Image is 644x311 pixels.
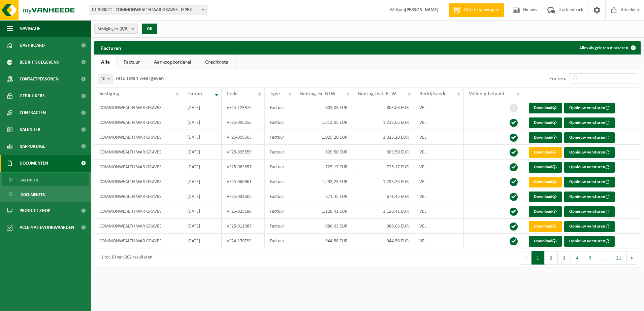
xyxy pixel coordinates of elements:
a: Creditnota [198,55,235,70]
td: 1.212,05 EUR [353,115,414,130]
a: Factuur [117,55,147,70]
a: Alle [94,55,117,70]
td: VEL [414,115,464,130]
a: Download [529,103,562,113]
span: Kalender [20,121,40,138]
td: VEL [414,204,464,219]
td: VF25-063857 [222,160,265,174]
a: Download [529,132,562,143]
div: 1 tot 10 van 202 resultaten [98,252,152,264]
h2: Facturen [94,41,128,54]
a: Download [529,117,562,128]
td: Factuur [265,174,295,189]
a: Download [529,147,562,158]
td: Factuur [265,160,295,174]
button: Opnieuw versturen [564,147,615,158]
td: [DATE] [182,174,221,189]
td: 944,58 EUR [295,234,353,248]
td: [DATE] [182,160,221,174]
td: VEL [414,219,464,234]
span: Volledig betaald [469,91,504,97]
td: Factuur [265,130,295,145]
td: [DATE] [182,130,221,145]
td: 1.128,41 EUR [295,204,353,219]
td: 725,17 EUR [353,160,414,174]
td: 803,03 EUR [295,100,353,115]
span: Bedrijfscode [419,91,447,97]
button: Previous [521,251,532,265]
td: 1.025,20 EUR [353,130,414,145]
td: 609,50 EUR [353,145,414,160]
span: 01-900021 - COMMONWEALTH WAR GRAVES - IEPER [89,5,207,15]
span: Datum [187,91,202,97]
button: Opnieuw versturen [564,192,615,202]
a: Download [529,221,562,232]
td: 1.233,23 EUR [295,174,353,189]
td: VEL [414,174,464,189]
td: COMMONWEALTH WAR GRAVES [94,174,182,189]
button: 21 [611,251,627,265]
button: 5 [584,251,597,265]
td: VEL [414,100,464,115]
button: Opnieuw versturen [564,162,615,173]
td: VF25-095559 [222,145,265,160]
a: Facturen [2,173,89,186]
td: VF25-123975 [222,100,265,115]
span: 10 [98,74,112,84]
button: Opnieuw versturen [564,221,615,232]
td: VEL [414,145,464,160]
td: [DATE] [182,219,221,234]
span: 10 [98,74,112,84]
td: 1.128,41 EUR [353,204,414,219]
a: Download [529,192,562,202]
td: 609,50 EUR [295,145,353,160]
td: 671,45 EUR [295,189,353,204]
td: VF25-029188 [222,204,265,219]
button: Opnieuw versturen [564,236,615,247]
td: COMMONWEALTH WAR GRAVES [94,130,182,145]
span: 01-900021 - COMMONWEALTH WAR GRAVES - IEPER [89,5,206,15]
button: Vestigingen(8/8) [94,24,138,34]
count: (8/8) [120,27,129,31]
td: COMMONWEALTH WAR GRAVES [94,100,182,115]
td: 803,03 EUR [353,100,414,115]
td: COMMONWEALTH WAR GRAVES [94,160,182,174]
span: Dashboard [20,37,45,54]
span: Rapportage [20,138,45,155]
span: Facturen [21,174,38,186]
a: Download [529,206,562,217]
button: 4 [571,251,584,265]
span: Code [227,91,238,97]
td: Factuur [265,189,295,204]
td: COMMONWEALTH WAR GRAVES [94,219,182,234]
td: VF25-011987 [222,219,265,234]
span: Gebruikers [20,88,45,104]
td: 1.025,20 EUR [295,130,353,145]
td: VF25-095653 [222,115,265,130]
td: COMMONWEALTH WAR GRAVES [94,145,182,160]
td: 986,03 EUR [353,219,414,234]
button: Opnieuw versturen [564,117,615,128]
button: OK [142,24,157,34]
button: Opnieuw versturen [564,132,615,143]
span: Contracten [20,104,46,121]
td: VF25-060961 [222,174,265,189]
td: 1.233,23 EUR [353,174,414,189]
span: Vestiging [99,91,119,97]
span: Navigatie [20,20,40,37]
td: [DATE] [182,115,221,130]
span: Bedrijfsgegevens [20,54,59,71]
td: [DATE] [182,234,221,248]
td: VF25-031602 [222,189,265,204]
td: VEL [414,160,464,174]
button: Opnieuw versturen [564,206,615,217]
td: COMMONWEALTH WAR GRAVES [94,234,182,248]
label: resultaten weergeven [116,76,164,81]
td: Factuur [265,115,295,130]
td: VEL [414,189,464,204]
a: Download [529,162,562,173]
span: Vestigingen [98,24,129,34]
td: 944,58 EUR [353,234,414,248]
td: [DATE] [182,100,221,115]
label: Zoeken: [549,76,566,81]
